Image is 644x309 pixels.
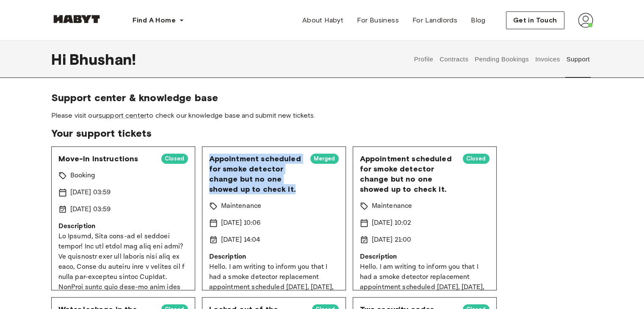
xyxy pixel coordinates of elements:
button: Support [565,41,591,78]
span: About Habyt [302,15,343,25]
a: About Habyt [296,12,350,29]
p: Description [209,252,339,262]
p: [DATE] 14:04 [221,235,260,245]
span: Find A Home [133,15,176,25]
span: Closed [463,154,489,163]
span: Appointment scheduled for smoke detector change but no one showed up to check it. [209,154,304,194]
span: For Business [357,15,399,25]
button: Profile [413,41,434,78]
p: Maintenance [372,201,412,211]
span: For Landlords [412,15,457,25]
button: Contracts [439,41,470,78]
button: Find A Home [126,12,191,29]
p: [DATE] 03:59 [70,188,111,198]
p: [DATE] 10:02 [372,218,412,228]
span: Support center & knowledge base [51,91,593,104]
span: Your support tickets [51,127,593,140]
span: Hi [51,50,69,68]
a: Blog [464,12,492,29]
p: Maintenance [221,201,262,211]
a: For Landlords [406,12,464,29]
p: [DATE] 03:59 [70,204,111,215]
div: user profile tabs [411,41,593,78]
span: Please visit our to check our knowledge base and submit new tickets. [51,111,593,120]
span: Move-In Instructions [58,154,155,164]
a: support center [99,111,146,119]
button: Get in Touch [506,11,564,29]
span: Blog [471,15,486,25]
span: Merged [310,154,339,163]
p: [DATE] 21:00 [372,235,412,245]
button: Pending Bookings [474,41,530,78]
p: Booking [70,171,96,181]
button: Invoices [534,41,561,78]
span: Appointment scheduled for smoke detector change but no one showed up to check it. [360,154,456,194]
p: [DATE] 10:06 [221,218,261,228]
img: avatar [578,13,593,28]
span: Get in Touch [513,15,557,25]
a: For Business [350,12,406,29]
span: Bhushan ! [69,50,136,68]
img: Habyt [51,15,102,23]
p: Description [58,221,188,232]
span: Closed [161,154,188,163]
p: Description [360,252,489,262]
